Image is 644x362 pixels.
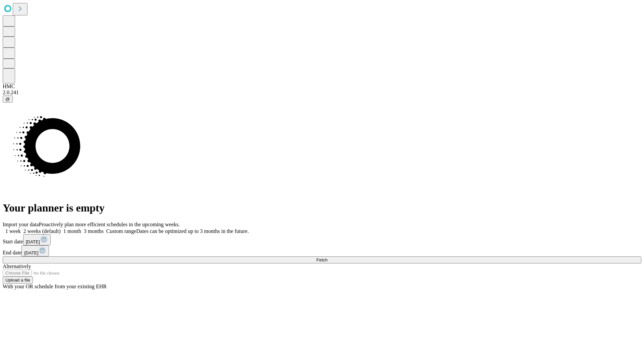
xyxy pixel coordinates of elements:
[23,228,61,234] span: 2 weeks (default)
[3,263,31,269] span: Alternatively
[3,96,13,103] button: @
[5,97,10,102] span: @
[23,234,51,245] button: [DATE]
[26,239,40,244] span: [DATE]
[3,89,641,96] div: 2.0.241
[3,222,39,227] span: Import your data
[84,228,104,234] span: 3 months
[3,202,641,214] h1: Your planner is empty
[5,228,21,234] span: 1 week
[21,245,49,256] button: [DATE]
[3,83,641,89] div: HMC
[3,256,641,263] button: Fetch
[24,250,38,255] span: [DATE]
[3,245,641,256] div: End date
[63,228,81,234] span: 1 month
[316,257,327,262] span: Fetch
[39,222,180,227] span: Proactively plan more efficient schedules in the upcoming weeks.
[3,234,641,245] div: Start date
[3,277,33,284] button: Upload a file
[3,284,107,289] span: With your OR schedule from your existing EHR
[106,228,136,234] span: Custom range
[136,228,249,234] span: Dates can be optimized up to 3 months in the future.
